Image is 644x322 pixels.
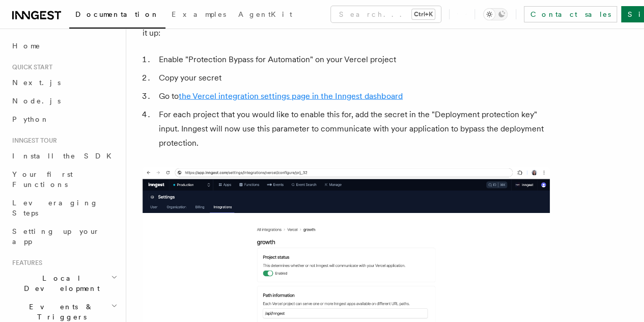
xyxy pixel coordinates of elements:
a: Examples [165,3,232,28]
span: AgentKit [238,10,292,18]
span: Inngest tour [8,137,57,145]
a: Next.js [8,73,120,92]
kbd: Ctrl+K [412,9,435,19]
a: Python [8,110,120,128]
span: Next.js [12,78,61,87]
li: Enable "Protection Bypass for Automation" on your Vercel project [156,52,550,67]
a: Setting up your app [8,222,120,251]
span: Quick start [8,63,52,71]
a: AgentKit [232,3,298,28]
span: Leveraging Steps [12,199,98,217]
span: Your first Functions [12,170,73,189]
a: Your first Functions [8,165,120,194]
span: Node.js [12,97,61,105]
span: Local Development [8,273,111,293]
a: Install the SDK [8,147,120,165]
li: Go to [156,89,550,103]
button: Local Development [8,269,120,298]
span: Python [12,115,49,123]
span: Events & Triggers [8,302,111,322]
a: Documentation [69,3,165,29]
li: For each project that you would like to enable this for, add the secret in the "Deployment protec... [156,108,550,150]
span: Documentation [75,10,159,18]
a: Contact sales [524,6,617,22]
a: Node.js [8,92,120,110]
li: Copy your secret [156,71,550,85]
a: Leveraging Steps [8,194,120,222]
span: Setting up your app [12,227,100,246]
a: Home [8,37,120,55]
span: Home [12,41,41,51]
button: Toggle dark mode [483,8,508,20]
span: Features [8,259,42,267]
span: Examples [172,10,226,18]
button: Search...Ctrl+K [331,6,441,22]
a: the Vercel integration settings page in the Inngest dashboard [179,91,403,101]
span: Install the SDK [12,152,118,160]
